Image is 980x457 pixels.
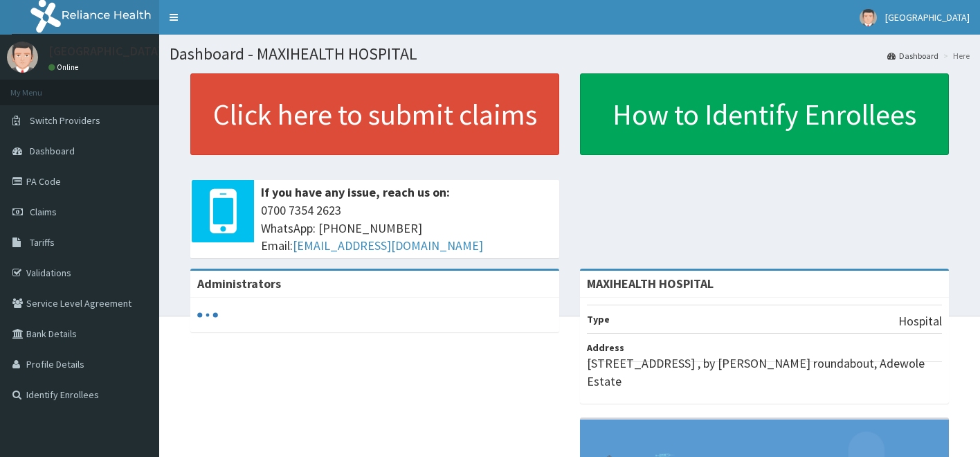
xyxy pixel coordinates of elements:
li: Here [940,50,970,62]
p: [STREET_ADDRESS] , by [PERSON_NAME] roundabout, Adewole Estate [587,355,942,390]
p: [GEOGRAPHIC_DATA] [48,45,163,57]
span: Switch Providers [30,114,100,127]
img: User Image [7,42,38,73]
a: [EMAIL_ADDRESS][DOMAIN_NAME] [293,238,483,253]
b: Administrators [197,276,281,292]
a: How to Identify Enrollees [580,73,949,155]
b: Type [587,313,610,325]
img: User Image [860,9,877,26]
span: Dashboard [30,145,75,157]
h1: Dashboard - MAXIHEALTH HOSPITAL [170,45,970,63]
span: Claims [30,206,57,218]
a: Dashboard [887,50,938,62]
svg: audio-loading [197,305,218,325]
a: Click here to submit claims [190,73,559,155]
b: Address [587,341,624,354]
span: 0700 7354 2623 WhatsApp: [PHONE_NUMBER] Email: [261,201,552,255]
strong: MAXIHEALTH HOSPITAL [587,276,714,292]
a: Online [48,62,82,72]
p: Hospital [898,312,942,330]
b: If you have any issue, reach us on: [261,184,450,200]
span: [GEOGRAPHIC_DATA] [885,11,970,24]
span: Tariffs [30,236,55,249]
